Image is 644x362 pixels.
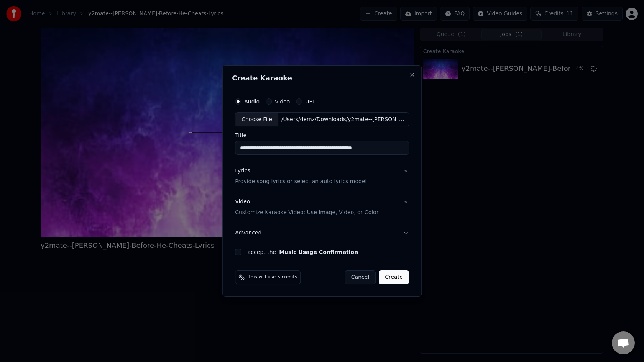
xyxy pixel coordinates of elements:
[235,167,250,175] div: Lyrics
[305,99,316,104] label: URL
[235,113,278,126] div: Choose File
[235,209,378,216] p: Customize Karaoke Video: Use Image, Video, or Color
[235,178,366,186] p: Provide song lyrics or select an auto lyrics model
[235,161,409,192] button: LyricsProvide song lyrics or select an auto lyrics model
[278,116,409,123] div: /Users/demz/Downloads/y2mate--[PERSON_NAME]-I-Wanna-Dance-With-Somebody-Lyrics.mp3
[235,223,409,243] button: Advanced
[275,99,290,104] label: Video
[345,270,376,284] button: Cancel
[248,274,297,280] span: This will use 5 credits
[379,270,409,284] button: Create
[279,249,358,255] button: I accept the
[235,198,378,217] div: Video
[232,75,412,82] h2: Create Karaoke
[235,133,409,138] label: Title
[244,99,260,104] label: Audio
[244,249,358,255] label: I accept the
[235,192,409,223] button: VideoCustomize Karaoke Video: Use Image, Video, or Color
